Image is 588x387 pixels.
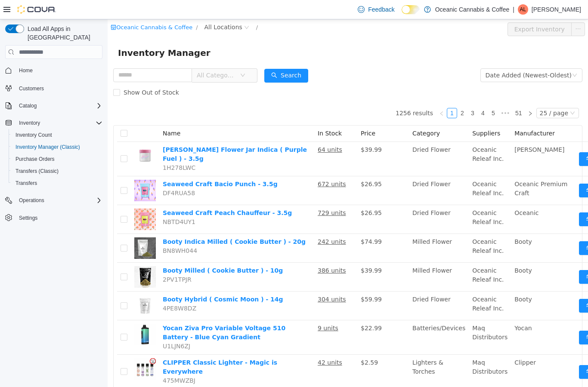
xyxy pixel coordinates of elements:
[12,142,84,152] a: Inventory Manager (Classic)
[210,111,234,117] span: In Stock
[15,195,102,206] span: Operations
[9,153,106,165] button: Purchase Orders
[471,311,511,325] button: icon: swapMove
[55,145,88,152] span: 1H278LWC
[301,243,361,272] td: Milled Flower
[27,126,48,147] img: Higgs Flower Jar Indica ( Purple Fuel ) - 3.5g hero shot
[27,218,48,240] img: Booty Indica Milled ( Cookie Butter ) - 20g hero shot
[210,276,238,283] u: 304 units
[354,1,398,18] a: Feedback
[12,142,102,152] span: Inventory Manager (Classic)
[365,248,396,264] span: Oceanic Releaf Inc.
[471,279,511,293] button: icon: swapMove
[15,101,40,111] button: Catalog
[55,248,175,255] a: Booty Milled ( Cookie Butter ) - 10g
[55,199,88,206] span: NBTD4UY1
[391,89,405,99] li: Next 5 Pages
[432,89,461,98] div: 25 / page
[365,276,396,292] span: Oceanic Releaf Inc.
[2,64,106,77] button: Home
[2,194,106,206] button: Operations
[55,286,89,292] span: 4PE8W8DZ
[407,340,428,347] span: Clipper
[407,276,424,283] span: Booty
[3,5,85,11] a: icon: shopOceanic Cannabis & Coffee
[253,161,274,168] span: $26.95
[15,65,36,76] a: Home
[55,340,170,356] a: CLIPPER Classic Lighter - Magic is Everywhere
[2,100,106,112] button: Catalog
[12,130,102,140] span: Inventory Count
[15,212,102,223] span: Settings
[301,272,361,301] td: Dried Flower
[400,3,464,17] button: Export Inventory
[15,65,102,76] span: Home
[331,92,337,97] i: icon: left
[19,197,44,204] span: Operations
[365,127,396,143] span: Oceanic Releaf Inc.
[15,83,47,94] a: Customers
[301,157,361,186] td: Dried Flower
[27,276,48,297] img: Booty Hybrid ( Cosmic Moon ) - 14g hero shot
[12,70,75,77] span: Show Out of Stock
[340,89,349,98] a: 1
[15,101,102,111] span: Catalog
[133,53,138,59] i: icon: down
[350,89,360,99] li: 2
[12,166,62,176] a: Transfers (Classic)
[27,304,48,326] img: Yocan Ziva Pro Variable Voltage 510 Battery - Blue Cyan Gradient hero shot
[407,190,431,197] span: Oceanic
[210,248,238,255] u: 386 units
[464,53,470,59] i: icon: down
[10,27,108,40] span: Inventory Manager
[381,89,391,99] li: 5
[89,52,128,60] span: All Categories
[360,89,370,98] a: 3
[391,89,405,99] span: •••
[471,133,511,147] button: icon: swapMove
[9,129,106,141] button: Inventory Count
[15,118,43,128] button: Inventory
[435,4,510,15] p: Oceanic Cannabis & Coffee
[55,127,199,143] a: [PERSON_NAME] Flower Jar Indica ( Purple Fuel ) - 3.5g
[12,178,40,188] a: Transfers
[301,335,361,370] td: Lighters & Torches
[97,3,135,12] span: All Locations
[210,161,238,168] u: 672 units
[407,248,424,255] span: Booty
[301,123,361,157] td: Dried Flower
[464,3,477,17] button: icon: ellipsis
[15,144,80,150] span: Inventory Manager (Classic)
[55,276,176,283] a: Booty Hybrid ( Cosmic Moon ) - 14g
[55,219,198,226] a: Booty Indica Milled ( Cookie Butter ) - 20g
[471,251,511,264] button: icon: swapMove
[339,89,350,99] li: 1
[24,25,102,42] span: Load All Apps in [GEOGRAPHIC_DATA]
[136,6,142,11] i: icon: close-circle
[365,190,396,206] span: Oceanic Releaf Inc.
[350,89,359,98] a: 2
[360,89,370,99] li: 3
[253,305,274,312] span: $22.99
[365,305,400,321] span: Maq Distributors
[55,305,178,321] a: Yocan Ziva Pro Variable Voltage 510 Battery - Blue Cyan Gradient
[405,89,418,99] li: 51
[253,127,274,134] span: $39.99
[27,247,48,268] img: Booty Milled ( Cookie Butter ) - 10g hero shot
[12,154,58,164] a: Purchase Orders
[301,215,361,243] td: Milled Flower
[157,49,201,63] button: icon: searchSearch
[305,111,332,117] span: Category
[19,85,44,92] span: Customers
[9,141,106,153] button: Inventory Manager (Classic)
[15,132,52,138] span: Inventory Count
[471,222,511,236] button: icon: swapMove
[27,339,48,360] img: CLIPPER Classic Lighter - Magic is Everywhere hero shot
[532,4,581,15] p: [PERSON_NAME]
[210,127,235,134] u: 64 units
[407,161,460,177] span: Oceanic Premium Craft
[210,305,231,312] u: 9 units
[55,257,84,264] span: 2PV1TPJR
[55,111,73,117] span: Name
[418,89,428,99] li: Next Page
